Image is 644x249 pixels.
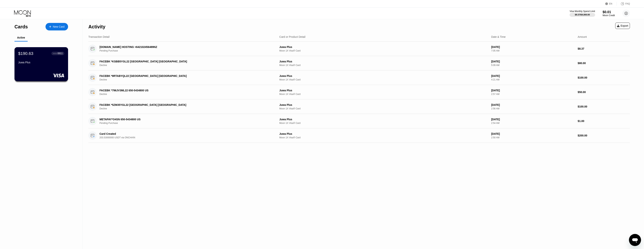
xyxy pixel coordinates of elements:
[279,35,306,38] div: Card or Product Detail
[88,35,109,38] div: Transaction Detail
[617,2,630,6] div: FAQ
[570,10,595,17] div: Visa Monthly Spend Limit$9.37/$4,000.00
[491,60,575,63] div: [DATE]
[99,78,269,81] div: Decline
[578,76,630,79] div: $100.00
[279,122,488,124] div: Moon 1X Visa® Card
[491,45,575,48] div: [DATE]
[88,56,630,70] div: FACEBK *KSBB5YGL22 [GEOGRAPHIC_DATA] [GEOGRAPHIC_DATA]DeclineJuwa PlusMoon 1X Visa® Card[DATE]5:0...
[99,93,269,95] div: Decline
[88,24,105,30] div: Activity
[14,24,28,30] div: Cards
[88,70,630,85] div: FACEBK *8RTABYQL22 [GEOGRAPHIC_DATA] [GEOGRAPHIC_DATA]DeclineJuwa PlusMoon 1X Visa® Card[DATE]4:2...
[99,122,269,124] div: Pending Purchase
[578,105,630,108] div: $100.00
[491,35,506,38] div: Date & Time
[18,61,64,64] div: Juwa Plus
[279,107,488,110] div: Moon 1X Visa® Card
[46,23,68,30] div: New Card
[18,51,33,56] div: $190.63
[99,103,257,106] div: FACEBK *5ZM35YGL22 [GEOGRAPHIC_DATA] [GEOGRAPHIC_DATA]
[279,118,488,121] div: Juwa Plus
[279,93,488,95] div: Moon 1X Visa® Card
[99,107,269,110] div: Decline
[99,89,257,92] div: FACEBK *796JV3ML22 650-5434800 US
[279,89,488,92] div: Juwa Plus
[99,49,269,52] div: Pending Purchase
[279,49,488,52] div: Moon 1X Visa® Card
[570,10,595,13] div: Visa Monthly Spend Limit
[575,14,590,16] div: $9.37 / $4,000.00
[578,35,587,38] div: Amount
[88,99,630,114] div: FACEBK *5ZM35YGL22 [GEOGRAPHIC_DATA] [GEOGRAPHIC_DATA]DeclineJuwa PlusMoon 1X Visa® Card[DATE]2:5...
[491,89,575,92] div: [DATE]
[279,103,488,106] div: Juwa Plus
[603,14,615,17] div: Moon Credit
[99,136,269,139] div: 203.53000000 USDT via ONCHAIN
[58,52,63,55] div: 6911
[15,47,68,81] div: $190.63● ● ● ●6911Juwa Plus
[615,23,630,29] div: Export
[629,234,641,246] iframe: Button to launch messaging window, conversation in progress
[491,64,575,67] div: 5:09 AM
[491,118,575,121] div: [DATE]
[88,42,630,56] div: [DOMAIN_NAME] HOSTING +642102456489NZPending PurchaseJuwa PlusMoon 1X Visa® Card[DATE]7:05 AM$8.37
[99,64,269,67] div: Decline
[617,24,628,27] div: Export
[99,74,257,77] div: FACEBK *8RTABYQL22 [GEOGRAPHIC_DATA] [GEOGRAPHIC_DATA]
[279,74,488,77] div: Juwa Plus
[279,78,488,81] div: Moon 1X Visa® Card
[491,136,575,139] div: 2:50 AM
[491,103,575,106] div: [DATE]
[99,132,257,135] div: Card Created
[491,122,575,124] div: 2:54 AM
[491,93,575,95] div: 2:57 AM
[99,118,257,121] div: METAPAY*O4SN 650-5434800 US
[279,64,488,67] div: Moon 1X Visa® Card
[578,134,630,137] div: $200.00
[279,45,488,48] div: Juwa Plus
[491,74,575,77] div: [DATE]
[603,10,615,14] div: $0.01
[578,47,630,50] div: $8.37
[603,10,615,17] div: $0.01Moon Credit
[279,132,488,135] div: Juwa Plus
[53,25,64,28] div: New Card
[578,91,630,94] div: $50.00
[578,120,630,123] div: $1.00
[88,128,630,143] div: Card Created203.53000000 USDT via ONCHAINJuwa PlusMoon 1X Visa® Card[DATE]2:50 AM$200.00
[17,36,25,39] div: Active
[578,62,630,65] div: $80.00
[491,132,575,135] div: [DATE]
[53,53,57,54] div: ● ● ● ●
[99,60,257,63] div: FACEBK *KSBB5YGL22 [GEOGRAPHIC_DATA] [GEOGRAPHIC_DATA]
[99,45,257,48] div: [DOMAIN_NAME] HOSTING +642102456489NZ
[279,136,488,139] div: Moon 1X Visa® Card
[88,85,630,99] div: FACEBK *796JV3ML22 650-5434800 USDeclineJuwa PlusMoon 1X Visa® Card[DATE]2:57 AM$50.00
[491,78,575,81] div: 4:21 AM
[491,107,575,110] div: 2:56 AM
[609,2,612,5] div: EN
[88,114,630,128] div: METAPAY*O4SN 650-5434800 USPending PurchaseJuwa PlusMoon 1X Visa® Card[DATE]2:54 AM$1.00
[605,2,617,6] div: EN
[625,2,630,5] div: FAQ
[279,60,488,63] div: Juwa Plus
[491,49,575,52] div: 7:05 AM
